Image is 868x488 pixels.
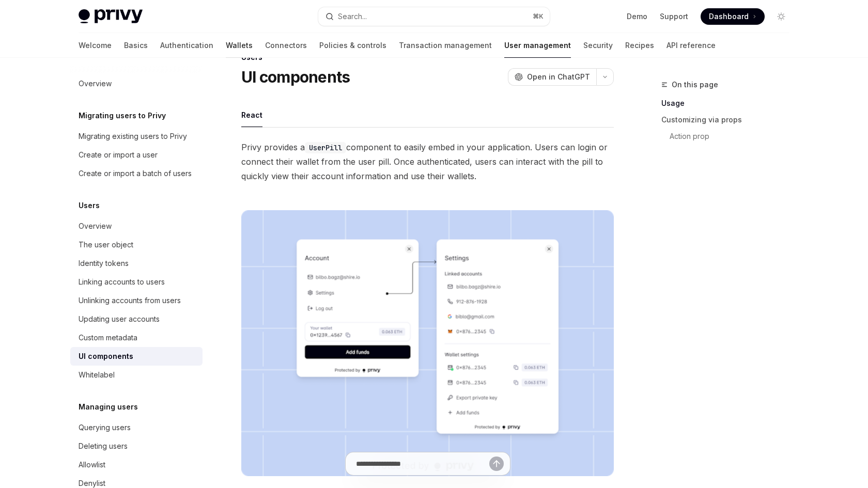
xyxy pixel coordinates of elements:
[70,146,203,164] a: Create or import a user
[399,33,492,58] a: Transaction management
[672,78,718,91] span: On this page
[70,127,203,146] a: Migrating existing users to Privy
[79,369,115,381] div: Whitelabel
[79,239,133,251] div: The user object
[79,130,187,143] div: Migrating existing users to Privy
[79,332,137,344] div: Custom metadata
[305,142,346,153] code: UserPill
[70,254,203,273] a: Identity tokens
[625,33,654,58] a: Recipes
[79,9,143,24] img: light logo
[265,33,307,58] a: Connectors
[79,350,133,363] div: UI components
[70,273,203,291] a: Linking accounts to users
[533,12,544,21] span: ⌘ K
[79,199,100,212] h5: Users
[508,68,596,86] button: Open in ChatGPT
[79,421,131,434] div: Querying users
[773,8,789,25] button: Toggle dark mode
[79,33,112,58] a: Welcome
[627,11,647,22] a: Demo
[660,11,688,22] a: Support
[79,313,160,325] div: Updating user accounts
[70,366,203,384] a: Whitelabel
[709,11,749,22] span: Dashboard
[79,77,112,90] div: Overview
[701,8,765,25] a: Dashboard
[79,149,158,161] div: Create or import a user
[241,68,350,86] h1: UI components
[79,401,138,413] h5: Managing users
[241,210,614,476] img: images/Userpill2.png
[124,33,148,58] a: Basics
[70,164,203,183] a: Create or import a batch of users
[70,455,203,474] a: Allowlist
[70,74,203,93] a: Overview
[79,109,166,122] h5: Migrating users to Privy
[489,456,504,471] button: Send message
[70,235,203,254] a: The user object
[70,437,203,455] a: Deleting users
[70,217,203,235] a: Overview
[661,95,798,112] a: Usage
[670,128,798,145] a: Action prop
[160,33,213,58] a: Authentication
[527,72,590,82] span: Open in ChatGPT
[667,33,716,58] a: API reference
[226,33,253,58] a: Wallets
[79,459,105,471] div: Allowlist
[661,112,798,128] a: Customizing via props
[241,103,262,127] button: React
[79,276,165,288] div: Linking accounts to users
[338,10,367,23] div: Search...
[79,440,128,452] div: Deleting users
[318,7,550,26] button: Search...⌘K
[70,291,203,310] a: Unlinking accounts from users
[70,310,203,328] a: Updating user accounts
[583,33,613,58] a: Security
[241,140,614,183] span: Privy provides a component to easily embed in your application. Users can login or connect their ...
[70,347,203,366] a: UI components
[70,328,203,347] a: Custom metadata
[504,33,571,58] a: User management
[79,294,181,307] div: Unlinking accounts from users
[79,220,112,232] div: Overview
[70,418,203,437] a: Querying users
[79,257,129,270] div: Identity tokens
[319,33,386,58] a: Policies & controls
[79,167,192,180] div: Create or import a batch of users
